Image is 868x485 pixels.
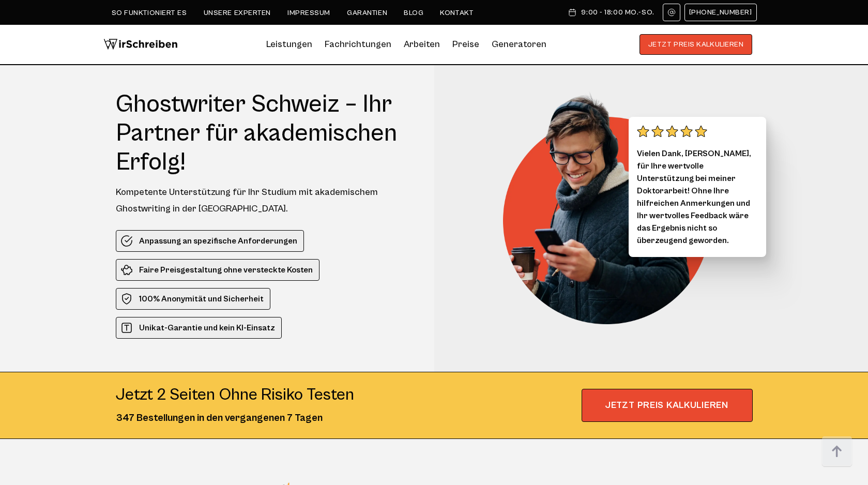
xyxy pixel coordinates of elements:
a: Arbeiten [404,36,440,53]
a: Blog [404,9,423,17]
a: Leistungen [266,36,312,53]
span: JETZT PREIS KALKULIEREN [582,389,753,422]
img: Unikat-Garantie und kein KI-Einsatz [120,322,133,334]
a: Preise [452,39,479,50]
span: 9:00 - 18:00 Mo.-So. [581,8,654,17]
div: Jetzt 2 seiten ohne risiko testen [116,385,354,405]
img: stars [637,125,707,138]
a: Impressum [287,9,330,17]
img: 100% Anonymität und Sicherheit [120,293,133,305]
span: [PHONE_NUMBER] [689,8,752,17]
img: logo wirschreiben [103,34,178,55]
a: Garantien [347,9,387,17]
a: Generatoren [492,36,546,53]
li: Unikat-Garantie und kein KI-Einsatz [116,317,282,339]
a: Kontakt [440,9,474,17]
img: button top [821,436,852,467]
img: Anpassung an spezifische Anforderungen [120,235,133,247]
a: Fachrichtungen [325,36,391,53]
li: Anpassung an spezifische Anforderungen [116,230,304,252]
h1: Ghostwriter Schweiz – Ihr Partner für akademischen Erfolg! [116,90,415,177]
img: Faire Preisgestaltung ohne versteckte Kosten [120,264,133,276]
li: Faire Preisgestaltung ohne versteckte Kosten [116,259,319,281]
div: 347 Bestellungen in den vergangenen 7 Tagen [116,411,354,426]
div: Vielen Dank, [PERSON_NAME], für Ihre wertvolle Unterstützung bei meiner Doktorarbeit! Ohne Ihre h... [629,117,766,257]
img: Schedule [568,8,577,17]
a: [PHONE_NUMBER] [684,4,757,21]
img: Email [667,8,676,17]
button: JETZT PREIS KALKULIEREN [639,34,753,55]
a: So funktioniert es [112,9,187,17]
li: 100% Anonymität und Sicherheit [116,288,270,310]
div: Kompetente Unterstützung für Ihr Studium mit akademischem Ghostwriting in der [GEOGRAPHIC_DATA]. [116,184,415,217]
a: Unsere Experten [204,9,271,17]
img: Ghostwriter Schweiz – Ihr Partner für akademischen Erfolg! [503,90,725,324]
